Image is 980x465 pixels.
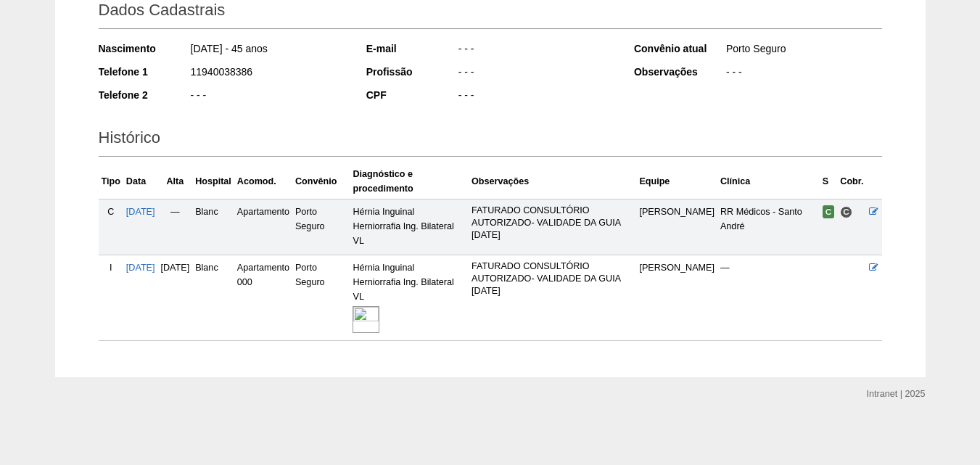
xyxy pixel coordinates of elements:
td: Hérnia Inguinal Herniorrafia Ing. Bilateral VL [350,255,469,341]
th: Acomod. [234,164,292,199]
th: Hospital [192,164,234,199]
div: [DATE] - 45 anos [189,41,347,59]
div: - - - [457,65,614,83]
th: Diagnóstico e procedimento [350,164,469,199]
td: Apartamento [234,199,292,255]
div: CPF [366,88,457,102]
td: Hérnia Inguinal Herniorrafia Ing. Bilateral VL [350,199,469,255]
th: Data [123,164,158,199]
th: Clínica [717,164,820,199]
th: Tipo [99,164,123,199]
td: — [158,199,193,255]
p: FATURADO CONSULTÓRIO AUTORIZADO- VALIDADE DA GUIA [DATE] [472,260,633,297]
td: [PERSON_NAME] [636,199,717,255]
span: Consultório [840,206,852,218]
td: — [717,255,820,341]
span: Confirmada [823,205,835,218]
div: Telefone 2 [99,88,189,102]
h2: Histórico [99,123,882,157]
div: E-mail [366,41,457,56]
th: Alta [158,164,193,199]
th: Observações [469,164,636,199]
div: Telefone 1 [99,65,189,79]
div: - - - [189,88,347,106]
a: [DATE] [126,207,155,217]
div: Porto Seguro [725,41,882,59]
div: - - - [725,65,882,83]
div: Intranet | 2025 [867,387,926,401]
div: 11940038386 [189,65,347,83]
span: [DATE] [161,263,190,273]
td: [PERSON_NAME] [636,255,717,341]
div: - - - [457,41,614,59]
div: Convênio atual [634,41,725,56]
td: Blanc [192,199,234,255]
p: FATURADO CONSULTÓRIO AUTORIZADO- VALIDADE DA GUIA [DATE] [472,205,633,242]
td: Apartamento 000 [234,255,292,341]
div: Nascimento [99,41,189,56]
div: C [102,205,120,219]
td: RR Médicos - Santo André [717,199,820,255]
a: [DATE] [126,263,155,273]
div: Profissão [366,65,457,79]
td: Porto Seguro [292,199,350,255]
div: I [102,260,120,275]
th: Cobr. [837,164,866,199]
th: S [820,164,838,199]
td: Blanc [192,255,234,341]
div: Observações [634,65,725,79]
th: Convênio [292,164,350,199]
div: - - - [457,88,614,106]
td: Porto Seguro [292,255,350,341]
th: Equipe [636,164,717,199]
